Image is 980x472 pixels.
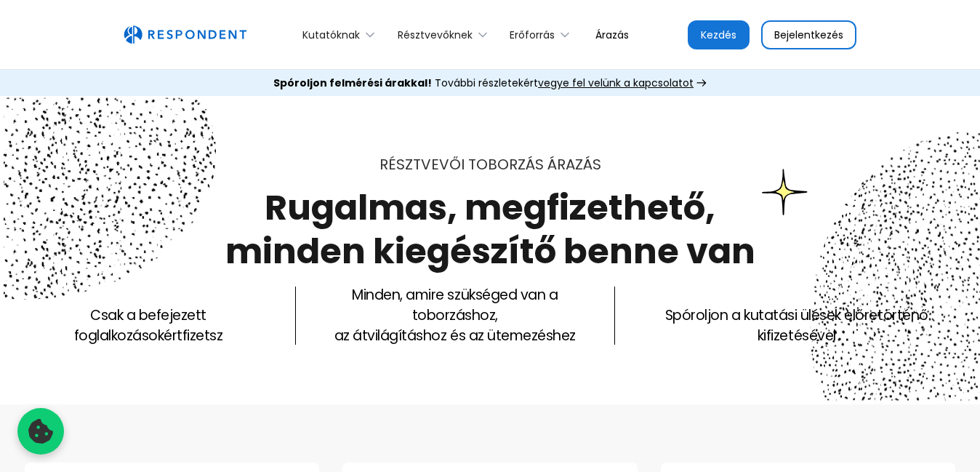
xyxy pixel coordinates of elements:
font: Kezdés [701,28,736,42]
font: fizetsz [182,326,223,345]
img: Névtelen felhasználói felület logója [124,25,246,44]
font: Minden, amire szükséged van a toborzáshoz, [352,285,558,325]
font: További részletekért [435,76,538,90]
font: Résztvevői toborzás [379,154,544,175]
div: Kutatóknak [294,17,389,52]
font: ÁRAZÁS [547,154,601,175]
a: Kezdés [688,20,750,49]
font: történő kifizetésével [758,305,928,345]
a: Árazás [584,17,640,52]
a: otthon [124,25,246,44]
font: Erőforrás [510,28,555,42]
div: Résztvevőknek [389,17,501,52]
font: Csak a befejezett foglalkozásokért [74,305,206,345]
font: Bejelentkezés [774,28,843,42]
font: Árazás [595,28,629,42]
font: Résztvevőknek [398,28,473,42]
div: Erőforrás [502,17,584,52]
font: minden kiegészítő benne van [225,227,755,276]
a: Bejelentkezés [761,20,856,49]
font: Kutatóknak [302,28,360,42]
font: Spóroljon felmérési árakkal! [273,76,432,90]
font: Spóroljon a kutatási ülések előre [665,305,877,325]
font: Rugalmas, megfizethető, [265,183,715,232]
font: vegye fel velünk a kapcsolatot [538,76,694,90]
font: az átvilágításhoz és az ütemezéshez [334,326,576,345]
